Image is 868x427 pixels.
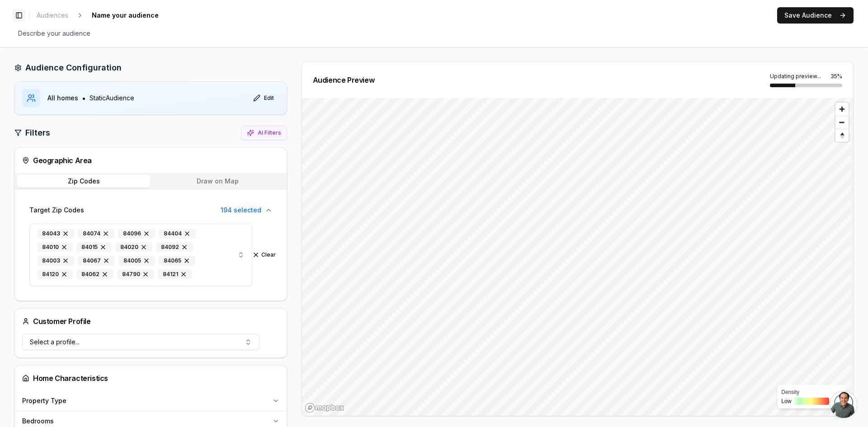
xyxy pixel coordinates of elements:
span: Describe your audience [14,27,94,40]
div: 84790 [117,269,154,279]
button: Zoom in [835,103,849,116]
span: Select a profile... [30,338,80,347]
div: 84120 [37,269,73,279]
span: 194 selected [221,206,261,215]
button: Zoom out [835,116,849,129]
button: Target Zip Codes194 selected [22,200,279,220]
button: AI Filters [241,126,287,140]
span: AI Filters [258,129,281,136]
div: 84096 [118,229,155,239]
button: Reset bearing to north [835,129,849,142]
h2: Audience Configuration [25,61,122,74]
div: 84065 [159,256,195,266]
div: 84074 [78,229,114,239]
button: Zip Codes [17,175,151,188]
span: Reset bearing to north [834,130,849,141]
div: Customer Profile [22,316,91,327]
div: 84003 [37,256,74,266]
div: 84121 [158,269,192,279]
button: Property Type [15,391,287,411]
nav: breadcrumb [33,9,177,22]
canvas: Map [302,98,851,423]
div: Target Zip Codes194 selected [22,220,279,293]
div: 84015 [76,242,112,252]
div: 84092 [156,242,193,252]
span: Updating preview... [770,73,821,80]
span: Static Audience [90,94,134,103]
button: Save Audience [777,7,854,23]
span: Name your audience [88,9,162,22]
div: 84010 [37,242,73,252]
div: Density [781,389,842,396]
span: Bedrooms [22,417,54,426]
span: • [82,93,86,103]
span: All homes [47,94,78,103]
a: Mapbox homepage [305,403,344,413]
span: 35 % [830,73,842,80]
div: 84005 [118,256,155,266]
div: 84020 [115,242,152,252]
button: Draw on Map [151,175,284,188]
div: 84067 [78,256,115,266]
a: Open chat [830,391,857,418]
button: Clear [252,251,276,258]
div: 84043 [37,229,74,239]
span: Audiences [37,11,68,20]
a: Audiences [33,9,72,22]
span: Property Type [22,396,66,405]
div: Audience Preview [313,76,375,84]
h2: Filters [25,127,50,139]
span: Target Zip Codes [29,206,84,215]
div: 84404 [159,229,196,239]
div: Geographic Area [22,155,279,166]
div: Home Characteristics [22,373,279,384]
div: 84062 [76,269,113,279]
button: Edit [248,91,279,105]
span: Low [781,398,791,405]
